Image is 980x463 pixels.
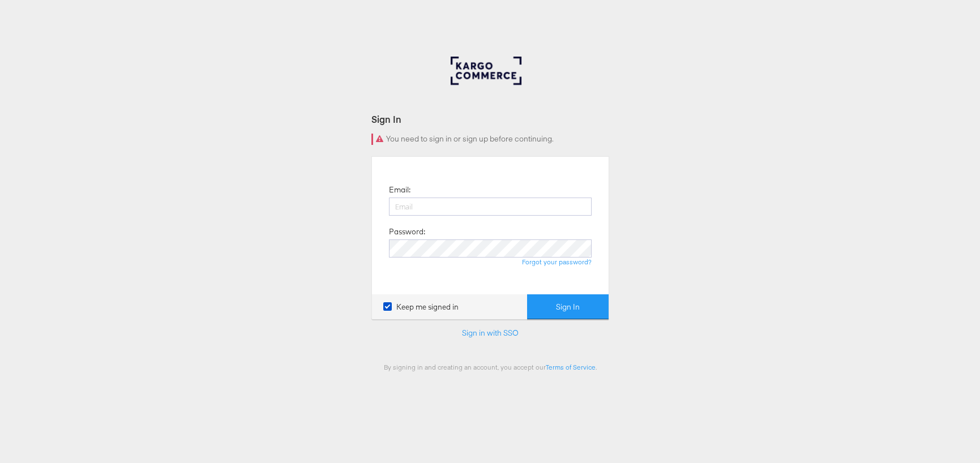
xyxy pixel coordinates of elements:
[462,328,519,338] a: Sign in with SSO
[546,363,596,371] a: Terms of Service
[527,294,609,320] button: Sign In
[371,363,609,371] div: By signing in and creating an account, you accept our .
[389,226,425,237] label: Password:
[371,113,609,126] div: Sign In
[522,258,592,266] a: Forgot your password?
[389,198,592,216] input: Email
[389,185,410,195] label: Email:
[383,302,459,312] label: Keep me signed in
[371,134,609,145] div: You need to sign in or sign up before continuing.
